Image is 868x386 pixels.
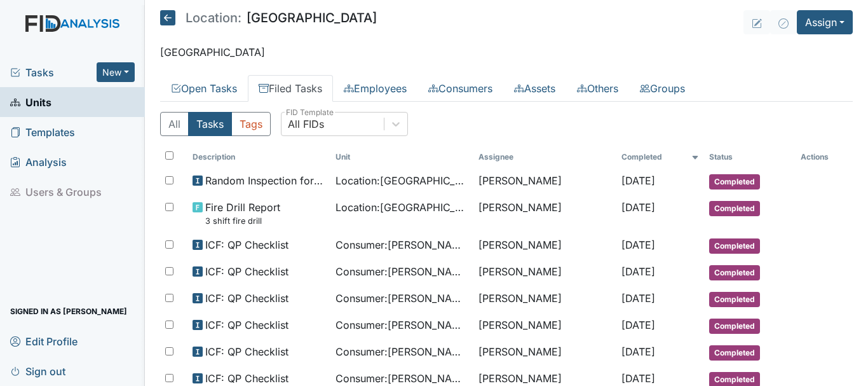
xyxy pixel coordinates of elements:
[97,62,135,82] button: New
[621,292,655,305] span: [DATE]
[10,152,67,172] span: Analysis
[621,372,655,385] span: [DATE]
[205,237,288,252] span: ICF: QP Checklist
[473,195,616,232] td: [PERSON_NAME]
[336,344,468,359] span: Consumer : [PERSON_NAME]
[231,112,271,136] button: Tags
[621,201,655,214] span: [DATE]
[709,292,760,307] span: Completed
[160,112,189,136] button: All
[473,339,616,366] td: [PERSON_NAME]
[473,232,616,259] td: [PERSON_NAME]
[160,112,271,136] div: Type filter
[205,173,325,188] span: Random Inspection for Evening
[336,264,468,279] span: Consumer : [PERSON_NAME][GEOGRAPHIC_DATA]
[10,301,127,321] span: Signed in as [PERSON_NAME]
[621,345,655,358] span: [DATE]
[709,319,760,334] span: Completed
[709,265,760,280] span: Completed
[330,146,473,168] th: Toggle SortBy
[797,10,853,34] button: Assign
[160,10,377,25] h5: [GEOGRAPHIC_DATA]
[205,371,288,386] span: ICF: QP Checklist
[165,151,173,160] input: Toggle All Rows Selected
[473,259,616,286] td: [PERSON_NAME]
[10,122,75,142] span: Templates
[709,174,760,190] span: Completed
[160,45,853,60] p: [GEOGRAPHIC_DATA]
[10,65,97,80] a: Tasks
[336,237,468,252] span: Consumer : [PERSON_NAME][GEOGRAPHIC_DATA]
[704,146,796,168] th: Toggle SortBy
[621,238,655,251] span: [DATE]
[188,112,232,136] button: Tasks
[709,345,760,361] span: Completed
[205,215,280,227] small: 3 shift fire drill
[336,200,468,215] span: Location : [GEOGRAPHIC_DATA]
[10,92,51,112] span: Units
[248,75,333,102] a: Filed Tasks
[621,265,655,278] span: [DATE]
[205,200,280,227] span: Fire Drill Report 3 shift fire drill
[473,146,616,168] th: Assignee
[205,264,288,279] span: ICF: QP Checklist
[333,75,417,102] a: Employees
[336,173,468,188] span: Location : [GEOGRAPHIC_DATA]
[621,174,655,187] span: [DATE]
[205,291,288,306] span: ICF: QP Checklist
[503,75,566,102] a: Assets
[566,75,629,102] a: Others
[616,146,704,168] th: Toggle SortBy
[796,146,853,168] th: Actions
[473,286,616,312] td: [PERSON_NAME]
[205,317,288,333] span: ICF: QP Checklist
[336,371,468,386] span: Consumer : [PERSON_NAME]
[336,291,468,306] span: Consumer : [PERSON_NAME][GEOGRAPHIC_DATA]
[288,116,324,132] div: All FIDs
[336,317,468,333] span: Consumer : [PERSON_NAME]
[709,201,760,216] span: Completed
[473,168,616,195] td: [PERSON_NAME]
[160,75,248,102] a: Open Tasks
[417,75,503,102] a: Consumers
[473,312,616,339] td: [PERSON_NAME]
[621,319,655,331] span: [DATE]
[10,361,65,381] span: Sign out
[205,344,288,359] span: ICF: QP Checklist
[709,238,760,254] span: Completed
[629,75,696,102] a: Groups
[10,331,78,351] span: Edit Profile
[187,146,330,168] th: Toggle SortBy
[186,11,241,24] span: Location:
